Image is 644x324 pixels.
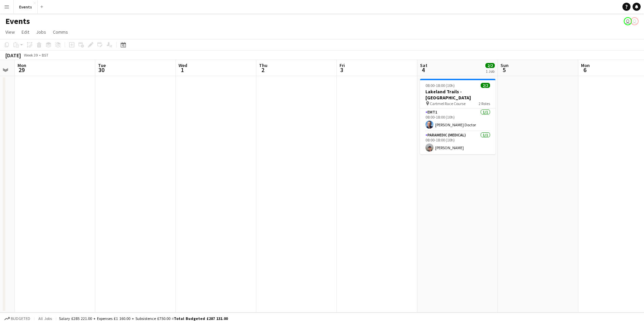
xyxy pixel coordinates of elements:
[33,28,49,36] a: Jobs
[486,69,494,74] div: 1 Job
[420,108,495,131] app-card-role: EMT11/108:00-18:00 (10h)[PERSON_NAME] Doctor
[339,66,345,74] span: 3
[419,66,427,74] span: 4
[18,62,26,68] span: Mon
[340,62,345,68] span: Fri
[19,28,32,36] a: Edit
[501,62,509,68] span: Sun
[178,66,187,74] span: 1
[3,315,31,322] button: Budgeted
[624,17,632,25] app-user-avatar: Paul Wilmore
[430,101,465,106] span: Cartmel Race Course
[481,83,490,88] span: 2/2
[479,101,490,106] span: 2 Roles
[5,52,21,59] div: [DATE]
[17,66,26,74] span: 29
[580,66,590,74] span: 6
[59,316,228,321] div: Salary £285 221.00 + Expenses £1 160.00 + Subsistence £750.00 =
[11,316,30,321] span: Budgeted
[631,17,639,25] app-user-avatar: Paul Wilmore
[42,53,49,58] div: BST
[485,63,495,68] span: 2/2
[259,62,267,68] span: Thu
[425,83,455,88] span: 08:00-18:00 (10h)
[97,66,106,74] span: 30
[50,28,71,36] a: Comms
[258,66,267,74] span: 2
[581,62,590,68] span: Mon
[174,316,228,321] span: Total Budgeted £287 131.00
[500,66,509,74] span: 5
[36,29,46,35] span: Jobs
[22,29,29,35] span: Edit
[420,131,495,154] app-card-role: Paramedic (Medical)1/108:00-18:00 (10h)[PERSON_NAME]
[5,29,15,35] span: View
[22,53,39,58] span: Week 39
[37,316,53,321] span: All jobs
[3,28,18,36] a: View
[420,79,495,154] app-job-card: 08:00-18:00 (10h)2/2Lakeland Trails - [GEOGRAPHIC_DATA] Cartmel Race Course2 RolesEMT11/108:00-18...
[179,62,187,68] span: Wed
[98,62,106,68] span: Tue
[420,89,495,101] h3: Lakeland Trails - [GEOGRAPHIC_DATA]
[14,0,38,13] button: Events
[420,62,427,68] span: Sat
[5,16,30,26] h1: Events
[53,29,68,35] span: Comms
